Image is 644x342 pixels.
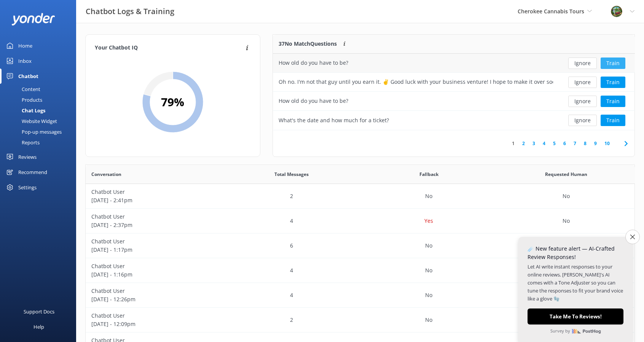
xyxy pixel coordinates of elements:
span: Total Messages [274,171,309,178]
p: No [563,192,570,200]
a: 10 [601,140,614,147]
div: Help [33,319,44,334]
div: Inbox [18,53,32,69]
a: 6 [560,140,570,147]
span: Cherokee Cannabis Tours [518,8,584,15]
h2: 79 % [161,93,184,111]
a: 9 [590,140,601,147]
div: Settings [18,180,37,195]
p: [DATE] - 12:09pm [91,320,217,328]
div: Oh no. I'm not that guy until you earn it. ✌️ Good luck with your business venture! I hope to mak... [279,78,553,86]
div: What's the date and how much for a ticket? [279,116,389,125]
button: Train [601,58,625,69]
p: [DATE] - 1:16pm [91,270,217,279]
div: row [273,73,635,92]
p: No [425,291,432,299]
p: No [425,241,432,250]
p: Chatbot User [91,188,217,196]
p: 4 [290,291,293,299]
p: [DATE] - 12:26pm [91,295,217,304]
h4: Your Chatbot IQ [95,44,244,52]
button: Ignore [568,115,597,126]
div: Support Docs [24,304,54,319]
a: Content [5,84,76,94]
a: 3 [529,140,539,147]
p: Yes [424,217,433,225]
span: Fallback [419,171,438,178]
button: Ignore [568,58,597,69]
button: Train [601,77,625,88]
a: Products [5,94,76,105]
a: 8 [580,140,590,147]
p: Chatbot User [91,287,217,295]
h3: Chatbot Logs & Training [86,5,174,18]
p: No [425,316,432,324]
button: Ignore [568,77,597,88]
div: row [86,308,635,332]
div: row [86,184,635,209]
button: Ignore [568,96,597,107]
p: 37 No Match Questions [279,40,337,48]
div: row [86,258,635,283]
p: [DATE] - 1:17pm [91,246,217,254]
p: 4 [290,266,293,275]
a: 1 [508,140,518,147]
div: Chatbot [18,69,38,84]
img: yonder-white-logo.png [11,13,55,26]
p: 2 [290,192,293,200]
div: Chat Logs [5,105,45,116]
div: Reports [5,137,40,148]
div: Products [5,94,42,105]
a: 5 [549,140,560,147]
div: How old do you have to be? [279,97,348,105]
p: Chatbot User [91,213,217,221]
p: 2 [290,316,293,324]
div: Pop-up messages [5,126,62,137]
p: Chatbot User [91,312,217,320]
p: [DATE] - 2:37pm [91,221,217,229]
a: Chat Logs [5,105,76,116]
a: Reports [5,137,76,148]
span: Requested Human [545,171,587,178]
div: Content [5,84,40,94]
div: Home [18,38,32,53]
p: Chatbot User [91,237,217,246]
div: grid [273,54,635,130]
button: Train [601,115,625,126]
a: Pop-up messages [5,126,76,137]
img: 789-1755618753.png [611,6,622,17]
div: row [86,233,635,258]
p: No [425,192,432,200]
div: Reviews [18,149,37,165]
a: 2 [518,140,529,147]
div: Website Widget [5,116,57,126]
a: Website Widget [5,116,76,126]
p: Chatbot User [91,262,217,270]
p: [DATE] - 2:41pm [91,196,217,205]
div: row [273,92,635,111]
p: No [563,217,570,225]
a: 4 [539,140,549,147]
a: 7 [570,140,580,147]
p: 4 [290,217,293,225]
div: row [86,283,635,308]
div: Recommend [18,165,47,180]
div: row [273,111,635,130]
div: row [86,209,635,233]
span: Conversation [91,171,121,178]
div: How old do you have to be? [279,59,348,67]
p: No [425,266,432,275]
p: 6 [290,241,293,250]
div: row [273,54,635,73]
button: Train [601,96,625,107]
